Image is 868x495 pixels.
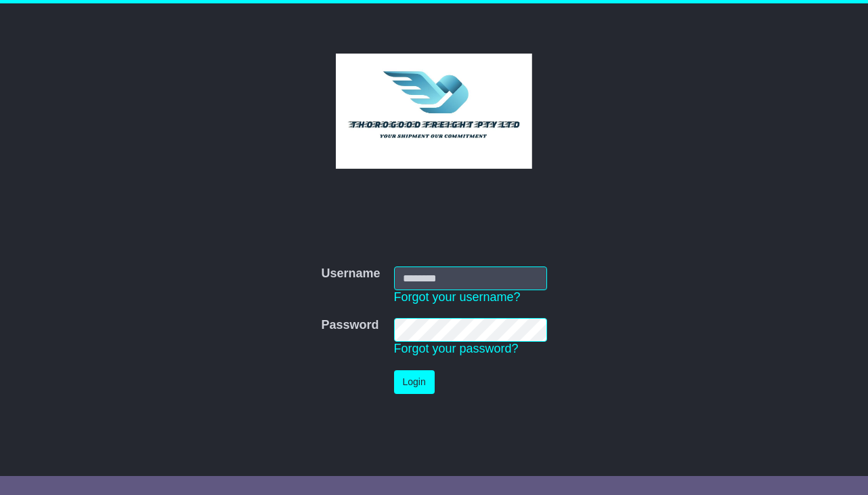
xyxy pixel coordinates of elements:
label: Password [321,318,378,333]
img: Thorogood Freight Pty Ltd [336,54,533,169]
a: Forgot your username? [394,290,521,304]
label: Username [321,266,380,281]
a: Forgot your password? [394,342,519,355]
button: Login [394,370,435,394]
